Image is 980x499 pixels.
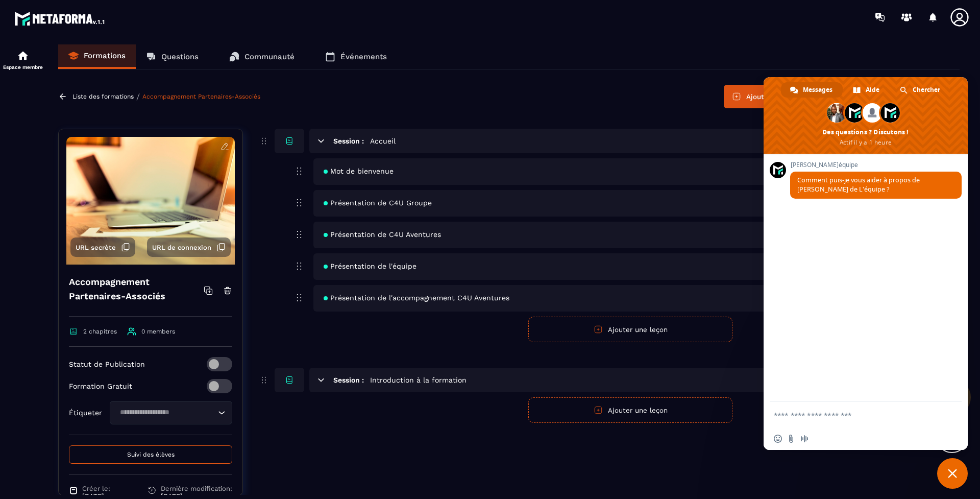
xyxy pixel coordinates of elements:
button: Suivi des élèves [69,445,232,464]
p: Événements [340,52,387,61]
a: Questions [136,44,209,69]
h4: Accompagnement Partenaires-Associés [69,275,204,303]
a: Aide [844,82,890,98]
span: Mot de bienvenue [324,167,394,175]
span: Dernière modification: [161,485,232,492]
span: Présentation de C4U Groupe [324,199,432,207]
span: Messages [803,82,832,98]
span: Chercher [913,82,940,98]
span: URL secrète [76,244,116,251]
span: Comment puis-je vous aider à propos de [PERSON_NAME] de L'équipe ? [797,176,920,194]
button: Ajouter une session [724,85,821,108]
img: automations [17,50,29,62]
span: Présentation de l'accompagnement C4U Aventures [324,294,509,302]
a: Accompagnement Partenaires-Associés [142,93,260,100]
span: Insérer un emoji [774,435,782,443]
textarea: Entrez votre message... [774,402,937,427]
a: Fermer le chat [937,458,968,489]
span: [PERSON_NAME]équipe [790,161,962,169]
button: Ajouter une leçon [528,317,732,342]
div: Search for option [110,401,232,424]
a: Formations [58,44,136,69]
span: 0 members [141,328,175,335]
span: 2 chapitres [83,328,117,335]
a: Liste des formations [72,93,134,100]
span: Présentation de l'équipe [324,262,416,270]
h5: Introduction à la formation [370,375,467,385]
button: Ajouter une leçon [528,397,732,423]
span: Aide [866,82,879,98]
span: / [136,92,140,102]
a: Chercher [891,82,950,98]
img: background [66,137,235,265]
a: Événements [315,44,397,69]
span: URL de connexion [152,244,211,251]
button: URL de connexion [147,237,231,257]
span: Suivi des élèves [127,451,175,458]
p: Communauté [244,52,295,61]
p: Questions [161,52,199,61]
p: Espace membre [3,64,43,70]
a: automationsautomationsEspace membre [3,42,43,78]
span: Créer le: [82,485,110,492]
h6: Session : [333,376,364,384]
a: Messages [781,82,843,98]
a: Communauté [219,44,305,69]
span: Présentation de C4U Aventures [324,230,441,239]
p: Étiqueter [69,409,102,417]
span: Envoyer un fichier [787,435,795,443]
p: Formations [84,51,126,60]
p: Statut de Publication [69,360,145,368]
input: Search for option [116,407,215,418]
h5: Accueil [370,136,396,146]
p: Formation Gratuit [69,382,132,390]
img: logo [14,9,106,28]
h6: Session : [333,137,364,145]
span: Message audio [800,435,808,443]
button: URL secrète [70,237,135,257]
